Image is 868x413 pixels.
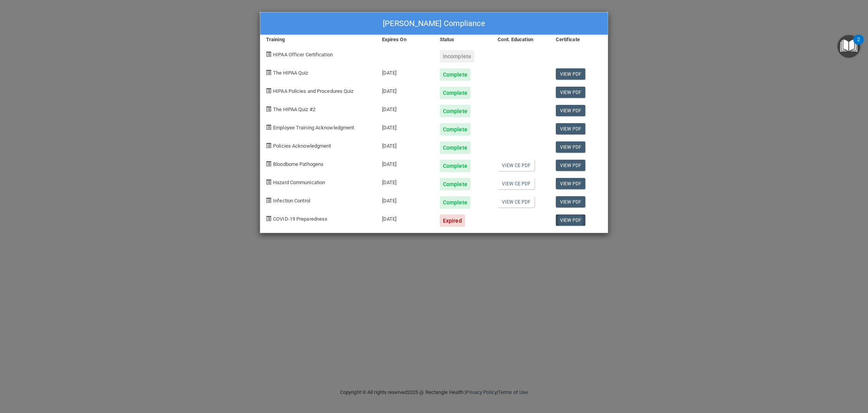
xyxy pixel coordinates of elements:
[376,190,434,209] div: [DATE]
[837,35,860,58] button: Open Resource Center, 2 new notifications
[556,178,586,189] a: View PDF
[376,136,434,154] div: [DATE]
[556,141,586,153] a: View PDF
[556,123,586,134] a: View PDF
[556,87,586,98] a: View PDF
[556,105,586,116] a: View PDF
[376,35,434,44] div: Expires On
[273,198,310,204] span: Infection Control
[492,35,550,44] div: Cont. Education
[273,70,308,76] span: The HIPAA Quiz
[498,196,534,207] a: View CE PDF
[556,68,586,80] a: View PDF
[273,106,315,112] span: The HIPAA Quiz #2
[273,52,333,58] span: HIPAA Officer Certification
[376,154,434,172] div: [DATE]
[556,160,586,171] a: View PDF
[273,143,331,149] span: Policies Acknowledgment
[550,35,608,44] div: Certificate
[273,216,327,222] span: COVID-19 Preparedness
[498,178,534,189] a: View CE PDF
[440,87,470,99] div: Complete
[273,88,353,94] span: HIPAA Policies and Procedures Quiz
[376,172,434,190] div: [DATE]
[376,117,434,136] div: [DATE]
[440,50,474,63] div: Incomplete
[376,81,434,99] div: [DATE]
[440,68,470,81] div: Complete
[260,35,376,44] div: Training
[440,160,470,172] div: Complete
[273,179,325,185] span: Hazard Communication
[376,209,434,227] div: [DATE]
[376,63,434,81] div: [DATE]
[440,105,470,117] div: Complete
[498,160,534,171] a: View CE PDF
[440,141,470,154] div: Complete
[260,12,608,35] div: [PERSON_NAME] Compliance
[376,99,434,117] div: [DATE]
[440,196,470,209] div: Complete
[273,125,354,131] span: Employee Training Acknowledgment
[434,35,492,44] div: Status
[440,214,465,227] div: Expired
[857,40,860,50] div: 2
[440,123,470,136] div: Complete
[440,178,470,190] div: Complete
[556,196,586,207] a: View PDF
[556,214,586,226] a: View PDF
[273,161,323,167] span: Bloodborne Pathogens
